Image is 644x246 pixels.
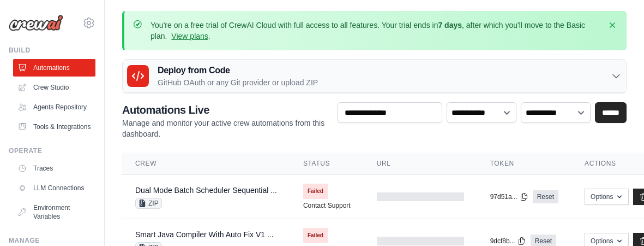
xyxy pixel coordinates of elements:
[13,59,95,77] a: Automations
[9,236,95,245] div: Manage
[9,46,95,55] div: Build
[490,192,528,201] button: 97d51a...
[13,118,95,136] a: Tools & Integrations
[122,153,290,175] th: Crew
[122,102,329,118] h2: Automations Live
[303,201,351,210] a: Contact Support
[135,198,162,209] span: ZIP
[303,184,328,199] span: Failed
[13,79,95,96] a: Crew Studio
[585,189,629,205] button: Options
[151,20,600,42] p: You're on a free trial of CrewAI Cloud with full access to all features. Your trial ends in , aft...
[122,118,329,139] p: Manage and monitor your active crew automations from this dashboard.
[171,32,208,40] a: View plans
[477,153,571,175] th: Token
[533,190,558,203] a: Reset
[135,230,274,239] a: Smart Java Compiler With Auto Fix V1 ...
[9,147,95,155] div: Operate
[364,153,477,175] th: URL
[13,98,95,116] a: Agents Repository
[438,21,462,30] strong: 7 days
[158,77,318,88] p: GitHub OAuth or any Git provider or upload ZIP
[135,186,277,195] a: Dual Mode Batch Scheduler Sequential ...
[13,160,95,177] a: Traces
[303,228,328,243] span: Failed
[490,237,526,245] button: 9dcf8b...
[13,179,95,197] a: LLM Connections
[290,153,364,175] th: Status
[158,64,318,77] h3: Deploy from Code
[13,199,95,225] a: Environment Variables
[9,15,63,31] img: Logo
